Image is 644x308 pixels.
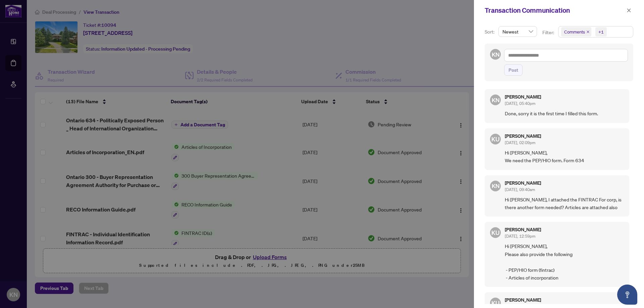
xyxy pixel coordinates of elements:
[598,28,604,35] div: +1
[505,242,624,282] span: Hi [PERSON_NAME], Please also provide the following - PEP/HIO form (fintrac) - Articles of incorp...
[505,95,541,99] h5: [PERSON_NAME]
[505,234,535,239] span: [DATE], 12:59pm
[485,28,496,36] p: Sort:
[505,101,535,106] span: [DATE], 05:40pm
[561,27,591,37] span: Comments
[505,181,541,185] h5: [PERSON_NAME]
[491,50,499,59] span: KN
[505,187,535,192] span: [DATE], 09:40am
[504,64,523,76] button: Post
[505,149,624,165] span: Hi [PERSON_NAME], We need the PEP/HIO form. Form 634
[491,134,499,144] span: KU
[491,181,499,190] span: KN
[586,30,590,34] span: close
[627,8,631,13] span: close
[542,29,555,36] p: Filter:
[505,110,624,117] span: Done, sorry it is the first time I filled this form.
[485,5,625,15] div: Transaction Communication
[617,285,637,305] button: Open asap
[505,134,541,138] h5: [PERSON_NAME]
[505,227,541,232] h5: [PERSON_NAME]
[502,26,533,37] span: Newest
[564,28,585,35] span: Comments
[505,196,624,211] span: Hi [PERSON_NAME], I attached the FINTRAC For corp, is there another form needed? Articles are att...
[491,228,499,237] span: KU
[505,298,541,302] h5: [PERSON_NAME]
[505,140,535,145] span: [DATE], 02:09pm
[491,96,499,105] span: KN
[491,298,499,308] span: KU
